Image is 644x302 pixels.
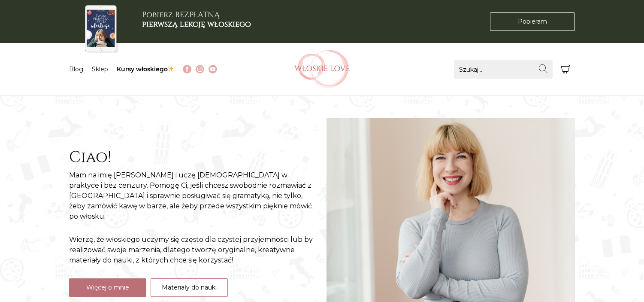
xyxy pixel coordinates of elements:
b: pierwszą lekcję włoskiego [142,19,251,30]
img: Włoskielove [294,50,350,88]
button: Koszyk [557,60,575,79]
a: Sklep [92,65,108,73]
a: Kursy włoskiego [117,65,175,73]
a: Materiały do nauki [151,278,228,297]
p: Wierzę, że włoskiego uczymy się często dla czystej przyjemności lub by realizować swoje marzenia,... [69,235,318,265]
input: Szukaj... [454,60,553,79]
a: Więcej o mnie [69,278,146,297]
p: Mam na imię [PERSON_NAME] i uczę [DEMOGRAPHIC_DATA] w praktyce i bez cenzury. Pomogę Ci, jeśli ch... [69,170,318,222]
a: Blog [69,65,83,73]
h3: Pobierz BEZPŁATNĄ [142,10,251,29]
a: Pobieram [490,12,575,31]
span: Pobieram [518,17,547,26]
h2: Ciao! [69,148,318,167]
img: ✨ [168,66,174,72]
